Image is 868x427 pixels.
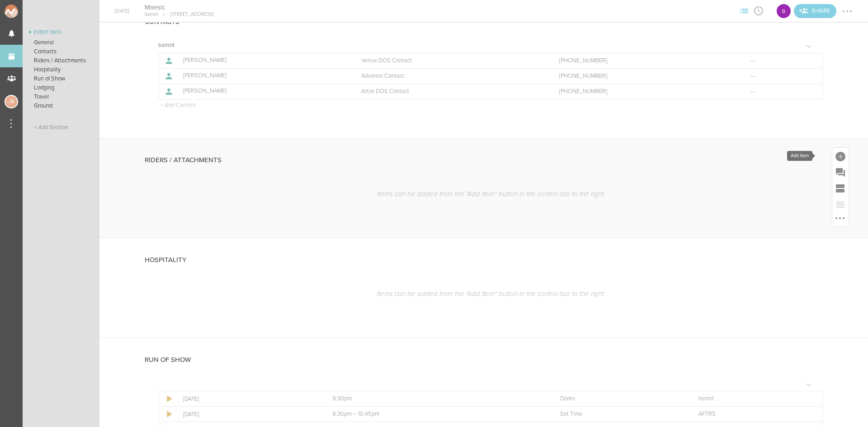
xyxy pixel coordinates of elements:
[698,395,804,403] p: bsmnt
[560,411,679,418] p: Set Time
[145,356,191,364] h4: Run of Show
[832,197,849,213] div: Reorder Items (currently empty)
[698,411,804,418] p: AFTRS
[332,411,540,418] p: 9:30pm – 10:45pm
[23,101,99,110] a: Ground
[332,395,540,403] p: 9:30pm
[23,83,99,92] a: Lodging
[158,11,214,18] p: [STREET_ADDRESS]
[751,8,766,13] span: View Itinerary
[832,180,849,197] div: Add Section
[560,395,679,403] p: Doors
[776,3,792,19] div: bsmnt
[34,124,68,131] span: + Add Section
[23,56,99,65] a: Riders / Attachments
[158,290,823,298] p: Items can be added from the "Add Item" button in the control bar to the right
[5,5,56,18] img: NOMAD
[160,102,196,109] p: + Add Contact
[5,95,18,108] div: Jessica Smith
[559,88,730,95] a: [PHONE_NUMBER]
[145,256,186,264] h4: Hospitality
[183,72,341,80] p: [PERSON_NAME]
[23,65,99,74] a: Hospitality
[737,8,751,13] span: View Sections
[183,395,312,403] p: [DATE]
[776,3,792,19] div: B
[559,57,730,64] a: [PHONE_NUMBER]
[23,92,99,101] a: Travel
[794,4,836,18] a: Invite teams to the Event
[183,411,312,418] p: [DATE]
[23,74,99,83] a: Run of Show
[361,88,540,95] p: Artist DOS Contact
[145,3,214,12] h4: Maesic
[23,38,99,47] a: General
[23,27,99,38] a: Event Info
[145,11,158,18] p: bsmnt
[23,47,99,56] a: Contacts
[832,164,849,180] div: Add Prompt
[158,190,823,198] p: Items can be added from the "Add Item" button in the control bar to the right
[183,88,341,95] p: [PERSON_NAME]
[559,72,730,80] a: [PHONE_NUMBER]
[361,57,540,64] p: Venue DOS Contact
[832,213,849,226] div: More Options
[145,156,222,164] h4: Riders / Attachments
[794,4,836,18] div: Share
[361,72,540,80] p: Advance Contact
[183,57,341,64] p: [PERSON_NAME]
[158,42,175,48] h5: bsmnt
